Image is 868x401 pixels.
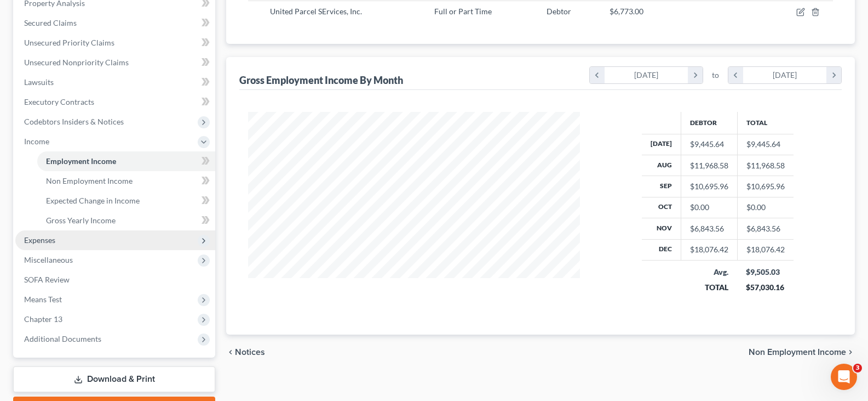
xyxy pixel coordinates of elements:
span: 3 [853,364,862,372]
a: Secured Claims [15,13,215,33]
span: Employment Income [46,156,116,166]
div: $57,030.16 [746,282,785,293]
i: chevron_left [226,348,235,357]
span: Executory Contracts [24,97,94,106]
a: Unsecured Priority Claims [15,33,215,53]
a: SOFA Review [15,270,215,290]
a: Expected Change in Income [37,191,215,211]
span: Means Test [24,295,62,304]
span: to [712,70,719,81]
td: $0.00 [737,197,794,218]
td: $9,445.64 [737,134,794,155]
div: TOTAL [689,282,728,293]
div: $0.00 [690,202,728,213]
i: chevron_right [846,348,855,357]
span: Unsecured Priority Claims [24,38,114,47]
th: Debtor [681,112,737,134]
i: chevron_left [590,67,605,83]
td: $18,076.42 [737,239,794,260]
div: $6,843.56 [690,223,728,234]
td: $6,843.56 [737,218,794,239]
a: Non Employment Income [37,171,215,191]
td: $11,968.58 [737,155,794,176]
div: $11,968.58 [690,160,728,171]
th: Aug [642,155,681,176]
span: Miscellaneous [24,255,73,264]
th: Oct [642,197,681,218]
span: Non Employment Income [46,176,133,185]
span: $6,773.00 [610,7,643,16]
span: SOFA Review [24,275,70,284]
span: Debtor [547,7,571,16]
a: Executory Contracts [15,92,215,112]
div: Avg. [689,267,728,278]
span: Unsecured Nonpriority Claims [24,58,129,67]
th: Sep [642,176,681,197]
td: $10,695.96 [737,176,794,197]
a: Gross Yearly Income [37,211,215,230]
span: Additional Documents [24,334,101,343]
span: Codebtors Insiders & Notices [24,117,124,126]
div: $9,445.64 [690,139,728,150]
a: Unsecured Nonpriority Claims [15,53,215,72]
div: [DATE] [605,67,688,83]
button: chevron_left Notices [226,348,265,357]
span: Gross Yearly Income [46,216,116,225]
i: chevron_right [688,67,703,83]
span: Expenses [24,235,55,245]
span: Chapter 13 [24,314,62,324]
span: United Parcel SErvices, Inc. [270,7,362,16]
th: Nov [642,218,681,239]
a: Download & Print [13,366,215,392]
span: Secured Claims [24,18,77,27]
a: Lawsuits [15,72,215,92]
span: Full or Part Time [434,7,492,16]
span: Non Employment Income [749,348,846,357]
span: Notices [235,348,265,357]
button: Non Employment Income chevron_right [749,348,855,357]
th: Total [737,112,794,134]
i: chevron_left [728,67,743,83]
iframe: Intercom live chat [831,364,857,390]
th: [DATE] [642,134,681,155]
span: Lawsuits [24,77,54,87]
span: Expected Change in Income [46,196,140,205]
a: Employment Income [37,151,215,171]
div: $10,695.96 [690,181,728,192]
div: $18,076.42 [690,244,728,255]
div: Gross Employment Income By Month [239,74,403,87]
i: chevron_right [826,67,841,83]
div: [DATE] [743,67,827,83]
span: Income [24,137,49,146]
th: Dec [642,239,681,260]
div: $9,505.03 [746,267,785,278]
